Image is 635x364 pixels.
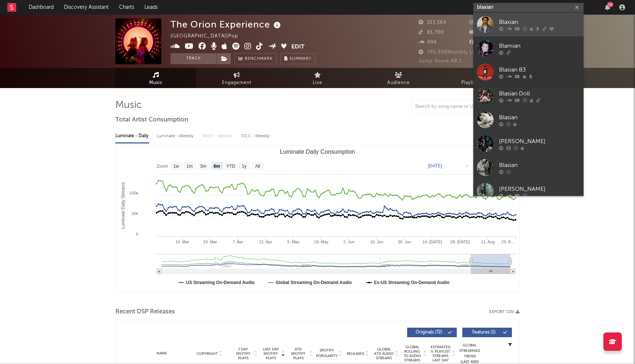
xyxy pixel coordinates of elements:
[226,164,235,169] text: YTD
[173,164,179,169] text: 1w
[469,30,495,35] span: 87,500
[116,146,519,292] svg: Luminate Daily Consumption
[374,280,450,285] text: Ex-US Streaming On-Demand Audio
[288,347,308,360] span: ATD Spotify Plays
[132,211,138,216] text: 50k
[115,116,188,124] span: Total Artist Consumption
[196,68,277,88] a: Engagement
[607,2,613,7] div: 10
[499,18,580,26] div: Blaxian
[171,53,216,64] button: Track
[187,164,193,169] text: 1m
[473,3,584,12] input: Search for artists
[197,352,218,356] span: Copyright
[277,68,358,88] a: Live
[136,232,138,236] text: 0
[473,36,584,60] a: Blamian
[402,345,422,363] span: Global Rolling 7D Audio Streams
[344,240,355,244] text: 2. Jun
[261,347,280,360] span: Last Day Spotify Plays
[450,240,470,244] text: 28. [DATE]
[499,161,580,170] div: Blasian
[186,280,255,285] text: US Streaming On-Demand Audio
[502,240,515,244] text: 25. A…
[419,59,462,63] span: Jump Score: 48.1
[462,328,512,337] button: Features(1)
[222,79,251,87] span: Engagement
[214,164,220,169] text: 6m
[255,164,260,169] text: All
[473,156,584,179] a: Blasian
[291,43,305,52] button: Edit
[419,50,492,55] span: 785,908 Monthly Listeners
[287,240,300,244] text: 5. May
[374,347,394,360] span: Global ATD Audio Streams
[469,40,492,45] span: 3,900
[423,240,442,244] text: 14. [DATE]
[314,240,329,244] text: 19. May
[605,4,610,10] button: 10
[115,68,196,88] a: Music
[157,164,168,169] text: Zoom
[398,240,411,244] text: 30. Jun
[439,68,520,88] a: Playlists/Charts
[473,60,584,84] a: Blasian B3
[313,79,322,87] span: Live
[176,240,190,244] text: 10. Mar
[370,240,383,244] text: 16. Jun
[412,330,446,335] span: Originals ( 72 )
[241,130,270,142] div: OCC - Weekly
[499,65,580,74] div: Blasian B3
[489,310,520,314] button: Export CSV
[233,240,243,244] text: 7. Apr
[430,345,451,363] span: Estimated % Playlist Streams Last Day
[473,84,584,108] a: Blasian Doll
[428,163,442,168] text: [DATE]
[407,328,457,337] button: Originals(72)
[242,164,247,169] text: 1y
[149,79,163,87] span: Music
[316,348,338,359] span: Spotify Popularity
[481,240,495,244] text: 11. Aug
[473,179,584,203] a: [PERSON_NAME]
[419,40,437,45] span: 496
[280,53,315,64] button: Summary
[387,79,410,87] span: Audience
[121,182,126,229] text: Luminate Daily Streams
[467,330,501,335] span: Features ( 1 )
[276,280,352,285] text: Global Streaming On-Demand Audio
[347,352,364,356] span: Released
[499,185,580,193] div: [PERSON_NAME]
[200,164,207,169] text: 3m
[499,113,580,122] div: Blasian
[129,191,138,195] text: 100k
[499,137,580,146] div: [PERSON_NAME]
[419,30,444,35] span: 81,700
[157,130,195,142] div: Luminate - Weekly
[473,132,584,156] a: [PERSON_NAME]
[233,347,253,360] span: 7 Day Spotify Plays
[280,149,355,155] text: Luminate Daily Consumption
[115,130,149,142] div: Luminate - Daily
[259,240,272,244] text: 21. Apr
[499,41,580,50] div: Blamian
[473,12,584,36] a: Blaxian
[203,240,217,244] text: 24. Mar
[245,55,273,63] span: Benchmark
[171,18,283,30] div: The Orion Experience
[290,57,311,61] span: Summary
[499,89,580,98] div: Blasian Doll
[461,79,498,87] span: Playlists/Charts
[138,351,186,356] div: Name
[473,108,584,132] a: Blasian
[171,32,247,41] div: [GEOGRAPHIC_DATA] | Pop
[412,104,489,110] input: Search by song name or URL
[234,53,277,64] a: Benchmark
[469,20,494,25] span: 12,619
[358,68,439,88] a: Audience
[419,20,446,25] span: 213,364
[115,307,175,316] span: Recent DSP Releases
[465,163,469,168] text: →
